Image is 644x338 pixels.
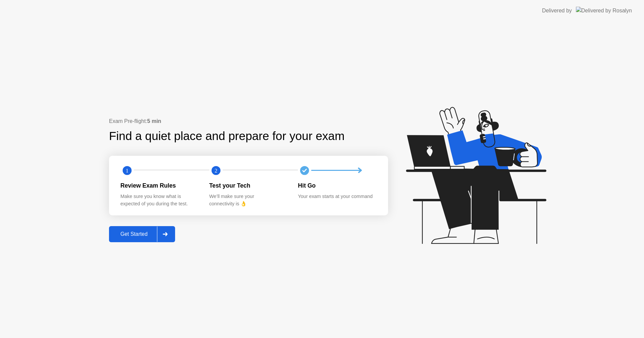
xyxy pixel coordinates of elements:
img: Delivered by Rosalyn [576,7,632,14]
b: 5 min [147,118,161,124]
div: Get Started [111,231,157,237]
div: Make sure you know what is expected of you during the test. [120,193,199,207]
text: 1 [126,167,128,174]
div: Find a quiet place and prepare for your exam [109,127,345,145]
div: Hit Go [298,181,376,190]
div: Your exam starts at your command [298,193,376,200]
div: Test your Tech [209,181,287,190]
div: Delivered by [542,7,572,15]
div: Exam Pre-flight: [109,117,388,125]
div: Review Exam Rules [120,181,199,190]
button: Get Started [109,226,175,242]
text: 2 [215,167,217,174]
div: We’ll make sure your connectivity is 👌 [209,193,287,207]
